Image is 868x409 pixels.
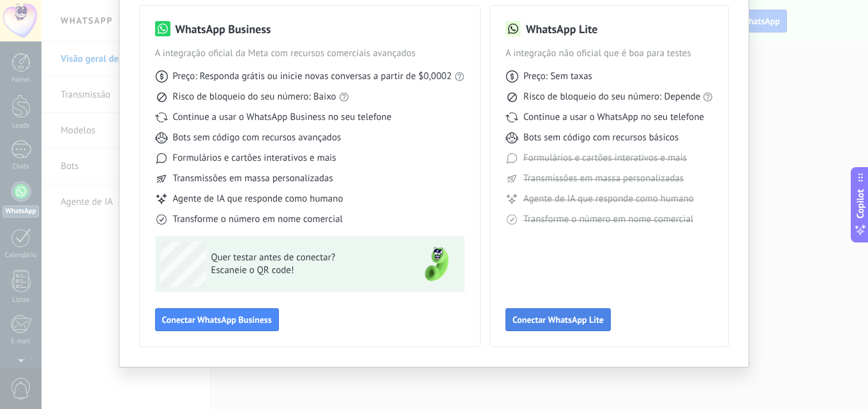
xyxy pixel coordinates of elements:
span: Transmissões em massa personalizadas [523,172,684,185]
button: Conectar WhatsApp Business [155,308,279,331]
span: Preço: Responda grátis ou inicie novas conversas a partir de $0,0002 [173,70,452,83]
span: Escaneie o QR code! [211,264,398,277]
span: Formulários e cartões interativos e mais [173,152,336,165]
span: Formulários e cartões interativos e mais [523,152,687,165]
span: Agente de IA que responde como humano [523,193,694,205]
span: Transforme o número em nome comercial [523,213,693,226]
span: A integração não oficial que é boa para testes [505,47,714,60]
span: Preço: Sem taxas [523,70,592,83]
span: Conectar WhatsApp Business [162,315,272,324]
span: Conectar WhatsApp Lite [513,315,604,324]
span: A integração oficial da Meta com recursos comerciais avançados [155,47,465,60]
span: Transmissões em massa personalizadas [173,172,333,185]
span: Risco de bloqueio do seu número: Baixo [173,91,336,103]
h3: WhatsApp Lite [526,21,597,37]
span: Risco de bloqueio do seu número: Depende [523,91,701,103]
span: Continue a usar o WhatsApp no seu telefone [523,111,704,124]
h3: WhatsApp Business [176,21,271,37]
span: Transforme o número em nome comercial [173,213,343,226]
img: green-phone.png [414,241,460,287]
span: Quer testar antes de conectar? [211,251,398,264]
span: Bots sem código com recursos básicos [523,131,678,144]
span: Continue a usar o WhatsApp Business no seu telefone [173,111,392,124]
span: Bots sem código com recursos avançados [173,131,341,144]
button: Conectar WhatsApp Lite [505,308,611,331]
span: Copilot [854,189,867,218]
span: Agente de IA que responde como humano [173,193,343,205]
